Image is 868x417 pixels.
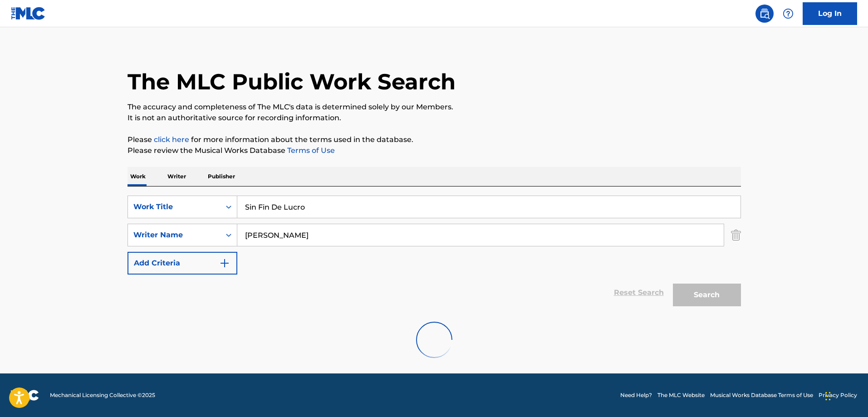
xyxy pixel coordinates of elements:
[759,8,770,19] img: search
[657,391,705,399] a: The MLC Website
[128,196,741,311] form: Search Form
[154,135,189,144] a: click here
[783,8,794,19] img: help
[128,68,456,95] h1: The MLC Public Work Search
[803,2,857,25] a: Log In
[128,102,741,113] p: The accuracy and completeness of The MLC's data is determined solely by our Members.
[731,224,741,246] img: Delete Criterion
[128,113,741,123] p: It is not an authoritative source for recording information.
[779,5,797,23] div: Help
[620,391,652,399] a: Need Help?
[823,373,868,417] iframe: Chat Widget
[133,230,215,240] div: Writer Name
[219,258,230,269] img: 9d2ae6d4665cec9f34b9.svg
[133,201,215,212] div: Work Title
[128,252,237,275] button: Add Criteria
[50,391,155,399] span: Mechanical Licensing Collective © 2025
[128,145,741,156] p: Please review the Musical Works Database
[825,383,831,410] div: Drag
[128,134,741,145] p: Please for more information about the terms used in the database.
[165,167,189,186] p: Writer
[11,390,39,401] img: logo
[205,167,238,186] p: Publisher
[285,146,335,155] a: Terms of Use
[11,7,46,20] img: MLC Logo
[710,391,813,399] a: Musical Works Database Terms of Use
[819,391,857,399] a: Privacy Policy
[128,167,148,186] p: Work
[755,5,774,23] a: Public Search
[416,322,452,358] img: preloader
